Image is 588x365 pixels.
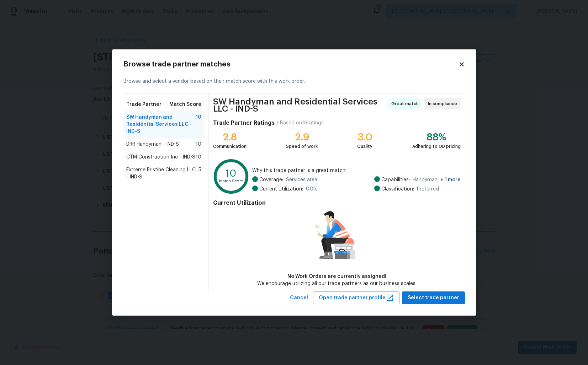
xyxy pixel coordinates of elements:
span: Current Utilization: [259,186,303,193]
span: 10 [196,154,201,161]
span: Capabilities: [381,176,410,183]
span: 10 [196,141,201,148]
span: 10 [196,114,201,135]
button: Cancel [287,291,311,305]
button: Select trade partner [402,291,465,305]
span: Coverage: [259,176,283,183]
span: Extreme Pristine Cleaning LLC - IND-S [126,166,199,181]
span: Open trade partner profile [319,294,394,302]
h2: Browse trade partner matches [123,61,459,68]
span: Trade Partner [126,101,161,108]
h4: Trade Partner Ratings [213,119,275,127]
text: 10 [226,168,237,178]
span: SW Handyman and Residential Services LLC - IND-S [213,98,385,112]
div: No Work Orders are currently assigned! [257,273,417,280]
div: Browse and select a vendor based on their match score with this work order. [123,69,465,94]
div: 2.8 [213,134,247,141]
div: 3.0 [357,134,372,141]
div: Speed of work [286,143,318,150]
span: CTM Construction Inc - IND-S [126,154,195,161]
div: 2.9 [286,134,318,141]
span: Why this trade partner is a great match: [252,167,461,174]
h4: Current Utilization [213,199,460,206]
div: Quality [357,143,372,150]
button: Open trade partner profile [313,291,400,305]
text: Match Score [219,179,243,183]
span: Preferred [417,186,439,193]
span: Match Score [169,101,201,108]
span: In compliance [428,100,460,107]
span: 5 [198,166,201,181]
div: Adhering to OD pricing [412,143,461,150]
div: Communication [213,143,247,150]
span: SW Handyman and Residential Services LLC - IND-S [126,114,196,135]
div: Based on 16 ratings [280,119,324,127]
span: Services area [286,176,317,183]
span: 0.0 % [306,186,318,193]
span: Handyman [413,176,461,183]
span: Cancel [290,294,308,302]
div: 88% [412,134,461,141]
span: Select trade partner [408,294,459,302]
span: Great match [391,100,422,107]
div: | [275,119,280,127]
span: DRR Handyman - IND-S [126,141,179,148]
span: Classification: [381,186,414,193]
span: + 1 more [440,177,461,182]
div: We encourage utilizing all our trade partners as our business scales. [257,280,417,287]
